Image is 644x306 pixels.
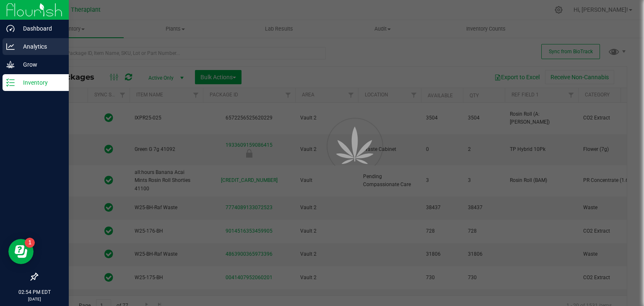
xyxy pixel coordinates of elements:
[6,24,15,33] inline-svg: Dashboard
[8,239,34,264] iframe: Resource center
[6,78,15,87] inline-svg: Inventory
[6,60,15,69] inline-svg: Grow
[15,78,65,88] p: Inventory
[15,23,65,34] p: Dashboard
[15,41,65,52] p: Analytics
[15,60,65,70] p: Grow
[4,288,65,296] p: 02:54 PM EDT
[6,42,15,51] inline-svg: Analytics
[4,296,65,302] p: [DATE]
[25,238,35,248] iframe: Resource center unread badge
